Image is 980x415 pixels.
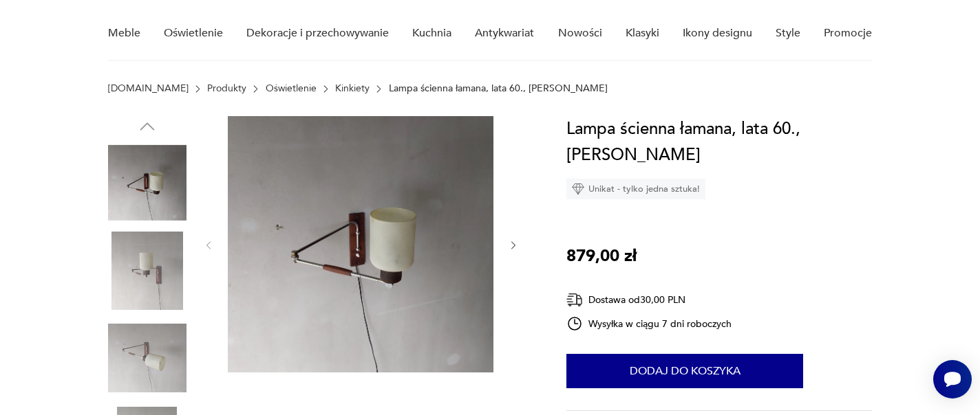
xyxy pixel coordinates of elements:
iframe: Smartsupp widget button [933,360,972,399]
img: Ikona dostawy [566,291,583,309]
h1: Lampa ścienna łamana, lata 60., [PERSON_NAME] [566,116,872,168]
a: Promocje [824,7,872,60]
img: Zdjęcie produktu Lampa ścienna łamana, lata 60., Van Doorn [108,232,187,310]
a: Style [776,7,800,60]
a: Antykwariat [475,7,534,60]
div: Unikat - tylko jedna sztuka! [566,179,705,199]
img: Ikona diamentu [572,183,584,195]
img: Zdjęcie produktu Lampa ścienna łamana, lata 60., Van Doorn [228,116,493,372]
a: Klasyki [626,7,659,60]
img: Zdjęcie produktu Lampa ścienna łamana, lata 60., Van Doorn [108,144,187,222]
div: Dostawa od 30,00 PLN [566,291,732,309]
div: Wysyłka w ciągu 7 dni roboczych [566,315,732,332]
a: [DOMAIN_NAME] [108,83,189,94]
a: Meble [108,7,140,60]
a: Produkty [207,83,246,94]
p: 879,00 zł [566,243,637,269]
a: Dekoracje i przechowywanie [246,7,389,60]
a: Nowości [558,7,602,60]
button: Dodaj do koszyka [566,354,803,388]
a: Oświetlenie [266,83,317,94]
p: Lampa ścienna łamana, lata 60., [PERSON_NAME] [389,83,608,94]
a: Ikony designu [683,7,752,60]
a: Kuchnia [412,7,451,60]
img: Zdjęcie produktu Lampa ścienna łamana, lata 60., Van Doorn [108,319,187,397]
a: Oświetlenie [164,7,223,60]
a: Kinkiety [335,83,370,94]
